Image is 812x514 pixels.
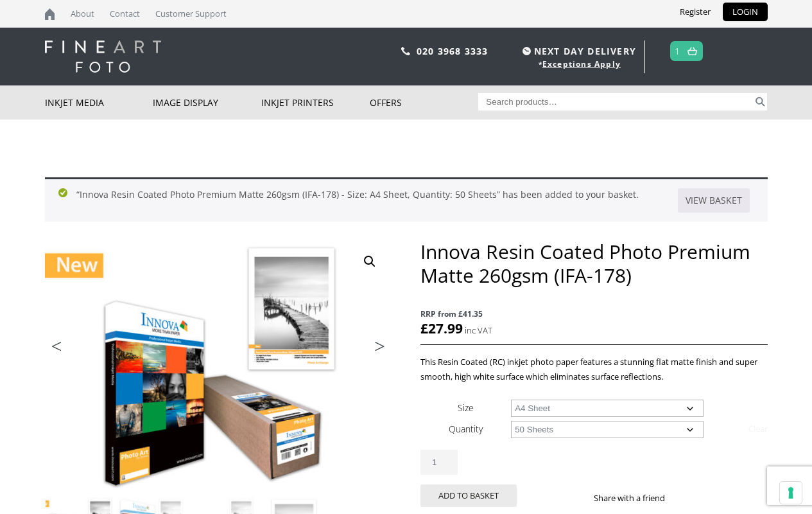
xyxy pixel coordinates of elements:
img: phone.svg [401,47,410,55]
a: View full-screen image gallery [358,250,381,273]
bdi: 27.99 [420,319,463,337]
label: Quantity [449,423,483,435]
img: logo-white.svg [45,40,161,73]
label: Size [458,402,474,414]
a: Register [670,3,720,21]
img: email sharing button [711,493,721,503]
button: Add to basket [420,484,517,507]
h1: Innova Resin Coated Photo Premium Matte 260gsm (IFA-178) [420,240,767,287]
a: LOGIN [723,3,768,21]
img: facebook sharing button [680,493,691,503]
a: View basket [678,188,750,213]
input: Product quantity [420,450,458,475]
input: Search products… [478,93,753,111]
a: Inkjet Media [45,85,153,120]
img: basket.svg [687,47,697,55]
a: Offers [370,85,478,120]
p: This Resin Coated (RC) inkjet photo paper features a stunning flat matte finish and super smooth,... [420,355,767,384]
button: Search [753,93,768,111]
a: Exceptions Apply [542,58,621,69]
span: RRP from £41.35 [420,306,767,321]
a: Clear options [748,418,768,439]
a: Inkjet Printers [261,85,370,120]
img: time.svg [523,47,531,55]
img: Innova Resin Coated Photo Premium Matte 260gsm (IFA-178) [45,240,392,496]
button: Your consent preferences for tracking technologies [780,482,802,504]
span: £ [420,319,428,337]
a: 1 [675,42,680,60]
a: Image Display [153,85,261,120]
p: Share with a friend [594,491,680,506]
div: “Innova Resin Coated Photo Premium Matte 260gsm (IFA-178) - Size: A4 Sheet, Quantity: 50 Sheets” ... [45,177,768,222]
img: twitter sharing button [696,493,706,503]
a: 020 3968 3333 [417,45,488,57]
span: NEXT DAY DELIVERY [519,44,636,58]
